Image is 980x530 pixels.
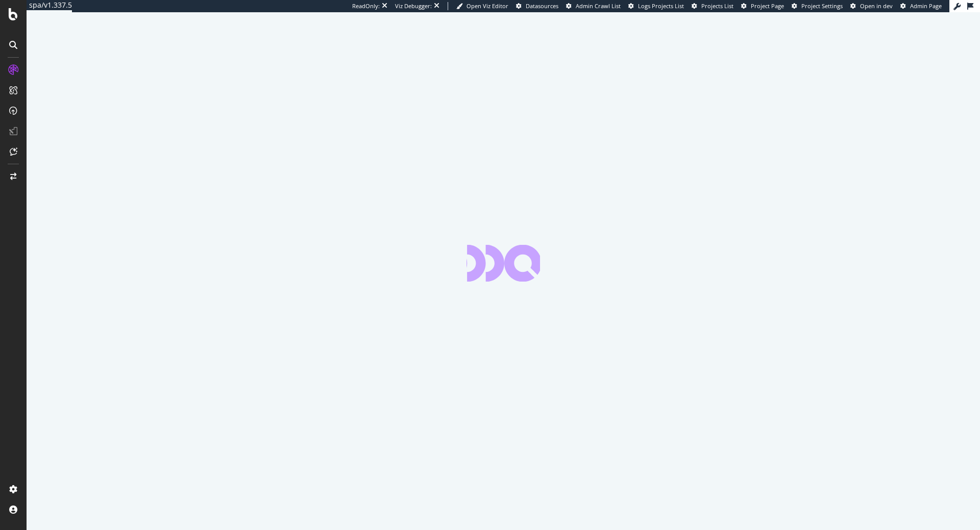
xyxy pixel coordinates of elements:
div: animation [467,245,540,282]
a: Project Page [741,2,784,10]
a: Open Viz Editor [456,2,508,10]
a: Open in dev [850,2,893,10]
span: Open in dev [860,2,893,10]
a: Logs Projects List [628,2,684,10]
div: ReadOnly: [352,2,380,10]
span: Project Settings [801,2,843,10]
span: Logs Projects List [638,2,684,10]
span: Admin Page [910,2,942,10]
span: Admin Crawl List [576,2,621,10]
span: Projects List [701,2,733,10]
a: Datasources [516,2,558,10]
a: Admin Page [900,2,942,10]
a: Admin Crawl List [566,2,621,10]
span: Datasources [526,2,558,10]
div: Viz Debugger: [395,2,432,10]
a: Project Settings [792,2,843,10]
a: Projects List [692,2,733,10]
span: Project Page [751,2,784,10]
span: Open Viz Editor [467,2,508,10]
